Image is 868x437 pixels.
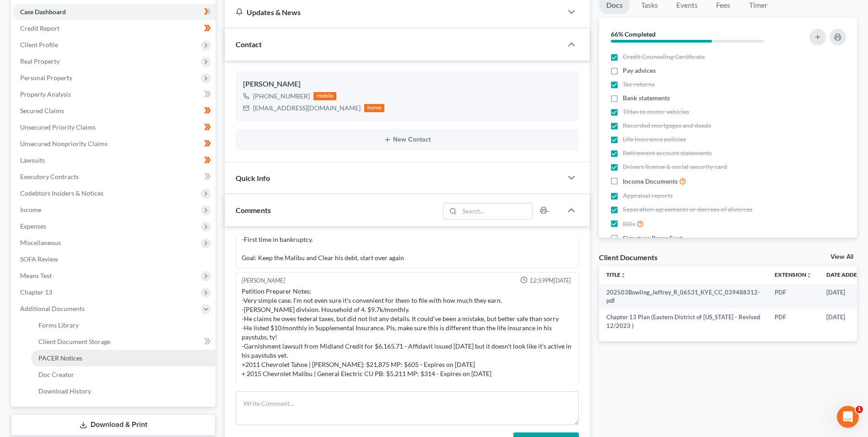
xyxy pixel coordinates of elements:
a: Unsecured Nonpriority Claims [13,136,216,152]
span: Drivers license & social security card [623,162,727,171]
span: Comments [236,206,271,214]
span: Appraisal reports [623,191,673,200]
span: Bills [623,219,635,229]
span: Unsecured Nonpriority Claims [20,140,108,147]
span: Property Analysis [20,90,71,98]
span: Miscellaneous [20,239,61,246]
span: Separation agreements or decrees of divorces [623,205,752,214]
a: Titleunfold_more [606,271,626,278]
a: View All [830,254,853,260]
span: Case Dashboard [20,8,66,16]
span: Real Property [20,57,59,65]
span: 12:59PM[DATE] [529,276,571,285]
div: Client Documents [599,252,658,262]
span: Client Document Storage [38,338,110,345]
a: Extensionunfold_more [775,271,812,278]
span: Tax returns [623,80,655,89]
span: Credit Counseling Certificate [623,52,705,61]
div: Petition Preparer Notes: -Very simple case. I'm not even sure it's convenient for them to file wi... [242,287,573,378]
span: Additional Documents [20,305,85,312]
span: PACER Notices [38,354,82,362]
span: Life insurance policies [623,135,686,144]
a: Forms Library [31,317,216,333]
span: Unsecured Priority Claims [20,123,96,131]
span: Income Documents [623,177,678,186]
a: Secured Claims [13,103,216,119]
span: Contact [236,40,262,49]
span: Personal Property [20,74,72,82]
i: unfold_more [806,273,812,278]
a: Lawsuits [13,152,216,169]
span: Income [20,206,41,213]
a: Doc Creator [31,366,216,383]
strong: 66% Completed [611,30,656,38]
span: Lawsuits [20,156,45,164]
div: [PERSON_NAME] [242,276,285,285]
a: SOFA Review [13,251,216,268]
span: Credit Report [20,24,59,32]
span: Download History [38,387,91,395]
a: Client Document Storage [31,333,216,350]
div: [PHONE_NUMBER] [253,92,310,101]
span: Signature Pages Sent [623,234,682,243]
span: Doc Creator [38,371,74,378]
a: Unsecured Priority Claims [13,119,216,136]
a: Case Dashboard [13,4,216,20]
span: Client Profile [20,41,58,49]
div: [EMAIL_ADDRESS][DOMAIN_NAME] [253,104,361,113]
span: Retirement account statements [623,148,712,158]
a: Executory Contracts [13,169,216,185]
div: home [364,104,384,112]
span: Recorded mortgages and deeds [623,121,711,130]
td: PDF [767,309,819,334]
span: Quick Info [236,174,270,182]
input: Search... [459,203,532,219]
a: Credit Report [13,20,216,37]
a: Date Added expand_more [826,271,868,278]
div: [PERSON_NAME] [243,79,571,90]
span: 1 [856,406,863,413]
span: Titles to motor vehicles [623,107,689,116]
span: Codebtors Insiders & Notices [20,189,103,197]
span: Secured Claims [20,107,64,115]
div: mobile [313,92,336,100]
span: Pay advices [623,66,656,75]
span: Executory Contracts [20,173,79,180]
div: Updates & News [236,7,551,17]
td: Chapter 13 Plan (Eastern District of [US_STATE] - Revised 12/2023 ) [599,309,767,334]
span: Chapter 13 [20,288,52,296]
a: Download History [31,383,216,399]
span: SOFA Review [20,255,58,263]
span: Forms Library [38,321,79,329]
a: PACER Notices [31,350,216,366]
i: unfold_more [620,273,626,278]
td: 202503Bowling_Jeffrey_R_06531_KYE_CC_039488312-pdf [599,284,767,309]
iframe: Intercom live chat [837,406,859,428]
span: Expenses [20,222,46,230]
a: Property Analysis [13,86,216,103]
button: New Contact [243,136,571,143]
a: Download & Print [11,414,216,436]
span: Bank statements [623,93,670,103]
span: Means Test [20,272,52,279]
td: PDF [767,284,819,309]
